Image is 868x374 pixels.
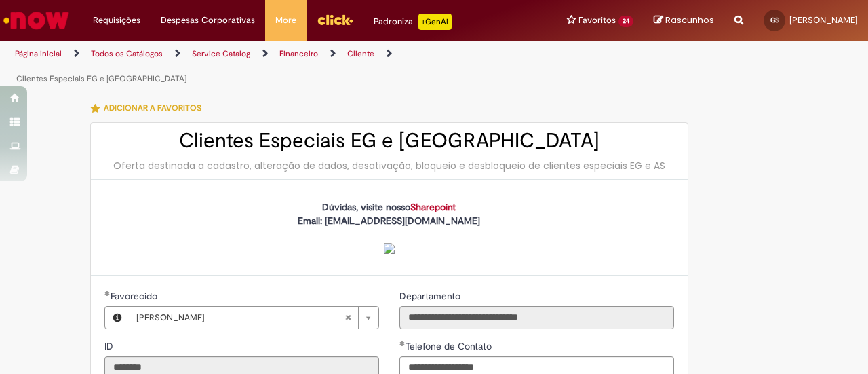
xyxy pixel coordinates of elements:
input: Departamento [399,306,674,329]
span: Necessários - Favorecido [111,290,160,302]
span: Adicionar a Favoritos [104,102,201,113]
span: Obrigatório Preenchido [104,291,111,296]
abbr: Limpar campo Favorecido [338,307,358,329]
label: Somente leitura - Departamento [399,289,463,303]
a: [PERSON_NAME]Limpar campo Favorecido [130,307,378,329]
a: Cliente [347,48,374,59]
a: Clientes Especiais EG e [GEOGRAPHIC_DATA] [16,73,186,84]
a: Todos os Catálogos [91,48,163,59]
a: Rascunhos [654,14,714,27]
span: Favoritos [578,14,616,27]
strong: Email: [EMAIL_ADDRESS][DOMAIN_NAME] [298,214,480,254]
span: GS [770,16,779,24]
a: Financeiro [279,48,318,59]
img: click_logo_yellow_360x200.png [317,10,353,30]
span: Somente leitura - ID [104,340,116,352]
a: Service Catalog [192,48,250,59]
img: sys_attachment.do [384,243,395,254]
a: Sharepoint [410,201,456,213]
span: Rascunhos [665,14,714,26]
a: Página inicial [15,48,62,59]
div: Padroniza [374,14,452,30]
span: Requisições [93,14,140,27]
span: More [275,14,296,27]
span: [PERSON_NAME] [789,14,858,26]
span: 24 [618,16,633,27]
button: Adicionar a Favoritos [90,94,209,122]
h2: Clientes Especiais EG e [GEOGRAPHIC_DATA] [104,130,674,152]
span: Somente leitura - Departamento [399,290,463,302]
div: Oferta destinada a cadastro, alteração de dados, desativação, bloqueio e desbloqueio de clientes ... [104,159,674,172]
span: Obrigatório Preenchido [399,341,406,346]
ul: Trilhas de página [10,41,568,92]
span: Despesas Corporativas [161,14,255,27]
span: [PERSON_NAME] [136,307,344,329]
p: +GenAi [418,14,452,30]
label: Somente leitura - ID [104,339,116,353]
strong: Dúvidas, visite nosso [322,201,456,213]
img: ServiceNow [1,7,71,34]
button: Favorecido, Visualizar este registro Guilherme Ayad E Silva [105,307,130,329]
span: Telefone de Contato [406,340,494,352]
